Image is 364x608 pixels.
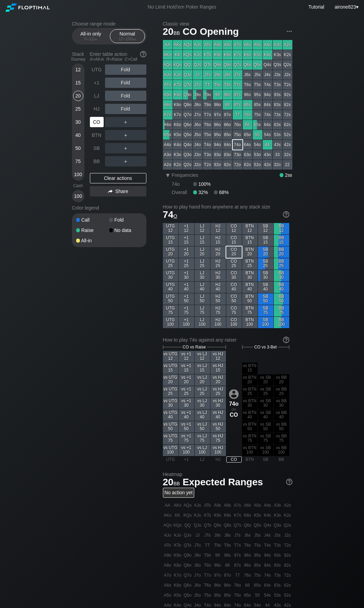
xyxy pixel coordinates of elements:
div: Q7s [233,60,242,70]
div: KJs [193,50,202,60]
div: All-in only [75,30,107,43]
span: bb [132,37,136,41]
div: UTG 40 [163,282,178,293]
div: 74o [233,140,242,150]
img: help.32db89a4.svg [285,478,293,486]
div: J3s [273,70,282,80]
div: LJ 12 [195,223,210,234]
div: 54o [253,140,262,150]
div: SB 25 [258,258,273,270]
div: J4s [263,70,272,80]
div: 64s [263,120,272,130]
div: KTo [173,80,183,90]
div: Q6o [183,120,193,130]
div: UTG [90,64,104,75]
div: 95o [213,130,222,140]
div: SB 15 [258,235,273,246]
div: 83s [273,100,282,110]
div: A4o [163,140,173,150]
div: 72o [233,160,242,170]
img: ellipsis.fd386fe8.svg [285,28,293,35]
div: J5s [253,70,262,80]
div: T5s [253,80,262,90]
div: 76s [243,110,252,120]
div: AJo [163,70,173,80]
div: TT [203,80,212,90]
div: A3s [273,40,282,50]
div: BB 20 [274,246,289,258]
div: 50 [73,143,83,153]
span: 74 [163,209,177,220]
div: T5o [203,130,212,140]
div: J5o [193,130,202,140]
span: Frequencies [172,172,198,178]
div: ATs [203,40,212,50]
span: airone823 [335,4,356,10]
div: 82o [223,160,232,170]
div: 12 [73,64,83,75]
div: 62s [283,120,292,130]
div: LJ 30 [195,270,210,281]
div: Overall [172,190,193,195]
div: Enter table action [90,49,146,64]
div: Tourney [69,57,87,62]
div: 85s [253,100,262,110]
div: QTs [203,60,212,70]
div: 84s [263,100,272,110]
h2: Choose range mode [72,21,146,27]
div: 33 [273,150,282,160]
div: 22 [283,160,292,170]
div: HJ 40 [210,282,226,293]
div: UTG 12 [163,223,178,234]
div: 43s [273,140,282,150]
div: LJ 15 [195,235,210,246]
div: J9o [193,90,202,100]
div: Q8o [183,100,193,110]
div: KQs [183,50,193,60]
div: BTN 25 [242,258,258,270]
div: K7o [173,110,183,120]
div: QJs [193,60,202,70]
div: T6o [203,120,212,130]
div: CO 15 [226,235,242,246]
div: 65s [253,120,262,130]
div: K2o [173,160,183,170]
div: JTo [193,80,202,90]
div: BTN [90,130,104,140]
div: Fold [109,217,142,222]
div: +1 [90,78,104,88]
div: AKs [173,40,183,50]
div: BB 12 [274,223,289,234]
div: BTN 30 [242,270,258,281]
div: HJ 12 [210,223,226,234]
div: J6s [243,70,252,80]
div: T8s [223,80,232,90]
div: HJ 25 [210,258,226,270]
div: 32o [273,160,282,170]
div: QJo [183,70,193,80]
div: 65o [243,130,252,140]
div: +1 40 [179,282,194,293]
div: K8s [223,50,232,60]
div: HJ 50 [210,293,226,305]
div: 66 [243,120,252,130]
span: o [174,212,177,219]
div: CO 20 [226,246,242,258]
div: BTN 20 [242,246,258,258]
div: KTs [203,50,212,60]
div: +1 20 [179,246,194,258]
div: JJ [193,70,202,80]
div: 97o [213,110,222,120]
div: BB 25 [274,258,289,270]
div: 75s [253,110,262,120]
span: 20 [162,27,181,38]
div: K8o [173,100,183,110]
div: 87o [223,110,232,120]
div: Q5s [253,60,262,70]
div: Fold [105,64,146,75]
div: 97s [233,90,242,100]
h2: Classic view [163,21,292,27]
div: BB 30 [274,270,289,281]
div: LJ [90,91,104,101]
div: 43o [263,150,272,160]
